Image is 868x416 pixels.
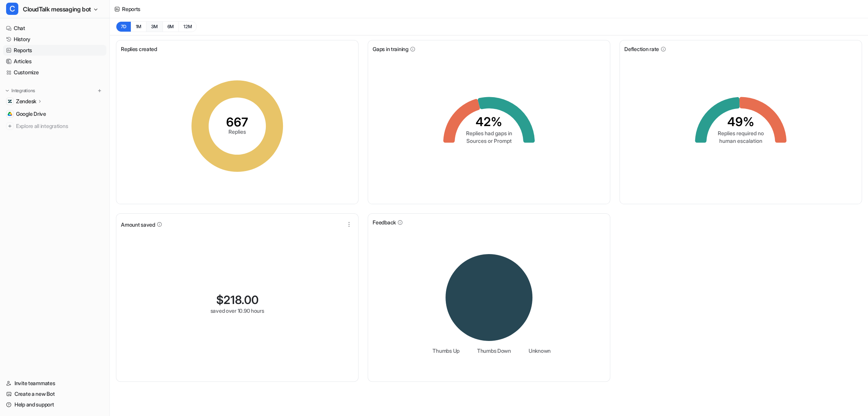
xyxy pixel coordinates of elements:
tspan: 49% [727,114,754,129]
span: Explore all integrations [16,120,103,132]
button: Messages [76,238,153,268]
a: Reports [3,45,106,56]
a: Help and support [3,399,106,410]
div: Close [131,12,145,26]
span: 218.00 [223,293,259,307]
span: Deflection rate [624,45,659,53]
a: Create a new Bot [3,389,106,399]
button: 6M [162,21,179,32]
div: eesel [34,115,48,123]
img: expand menu [5,88,10,93]
img: Profile image for eesel [16,107,31,123]
div: Send us a message [16,140,127,148]
img: Profile image for Amogh [15,12,31,27]
tspan: human escalation [719,137,762,144]
p: Hi there 👋 [15,54,137,67]
p: Integrations [11,88,35,94]
a: History [3,34,106,45]
div: • [DATE] [50,115,71,123]
span: Amount saved [121,221,155,229]
a: Google DriveGoogle Drive [3,109,106,119]
a: Invite teammates [3,378,106,389]
img: menu_add.svg [97,88,102,93]
img: Profile image for eesel [44,12,59,27]
img: Zendesk [8,99,12,104]
p: How can we help? [15,67,137,80]
tspan: Replies [228,128,246,135]
span: Home [29,257,47,262]
tspan: 667 [226,115,248,130]
a: Explore all integrations [3,121,106,131]
button: 12M [178,21,197,32]
img: explore all integrations [6,122,14,130]
tspan: Replies had gaps in [466,130,512,136]
img: Google Drive [8,112,12,116]
div: saved over 10.90 hours [211,307,264,315]
span: Google Drive [16,110,46,118]
div: Profile image for eeselHi [PERSON_NAME], ​ Thanks for providing the bot details! No worries at al... [8,101,145,129]
span: Replies created [121,45,157,53]
span: Messages [101,257,128,262]
p: Zendesk [16,98,36,105]
button: 7D [116,21,131,32]
span: Feedback [373,218,396,226]
div: Recent messageProfile image for eeselHi [PERSON_NAME], ​ Thanks for providing the bot details! No... [8,90,145,130]
li: Thumbs Down [472,347,511,355]
div: Reports [122,5,140,13]
a: Customize [3,67,106,78]
button: 1M [131,21,146,32]
tspan: 42% [476,114,502,129]
a: Articles [3,56,106,67]
li: Thumbs Up [427,347,459,355]
div: Recent message [16,96,137,104]
tspan: Replies required no [718,130,764,136]
span: C [6,3,18,15]
div: $ [216,293,259,307]
span: Gaps in training [373,45,408,53]
div: Send us a message [8,133,145,154]
a: Chat [3,23,106,34]
button: Integrations [3,87,37,94]
button: 3M [146,21,162,32]
span: CloudTalk messaging bot [23,4,91,14]
tspan: Sources or Prompt [466,137,512,144]
img: Profile image for Katelin [30,12,45,27]
li: Unknown [523,347,551,355]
